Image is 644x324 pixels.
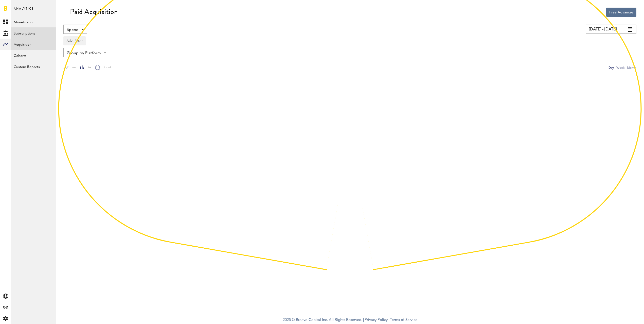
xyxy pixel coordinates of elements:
[11,4,29,8] span: Support
[67,26,79,34] span: Spend
[606,8,636,17] button: Free Advances
[63,36,86,45] button: Add Filter
[283,316,362,324] span: 2025 © Braavo Capital Inc. All Rights Reserved.
[84,65,91,70] span: Bar
[390,318,417,322] a: Terms of Service
[11,39,56,50] a: Acquisition
[11,16,56,27] a: Monetization
[70,8,118,16] div: Paid Acquisition
[67,49,101,58] span: Group by Platform
[100,65,111,70] span: Donut
[11,27,56,39] a: Subscriptions
[68,65,77,70] span: Line
[365,318,388,322] a: Privacy Policy
[11,50,56,61] a: Cohorts
[609,65,614,70] div: Day
[627,65,636,70] div: Month
[14,6,34,16] span: Analytics
[616,65,624,70] div: Week
[11,61,56,72] a: Custom Reports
